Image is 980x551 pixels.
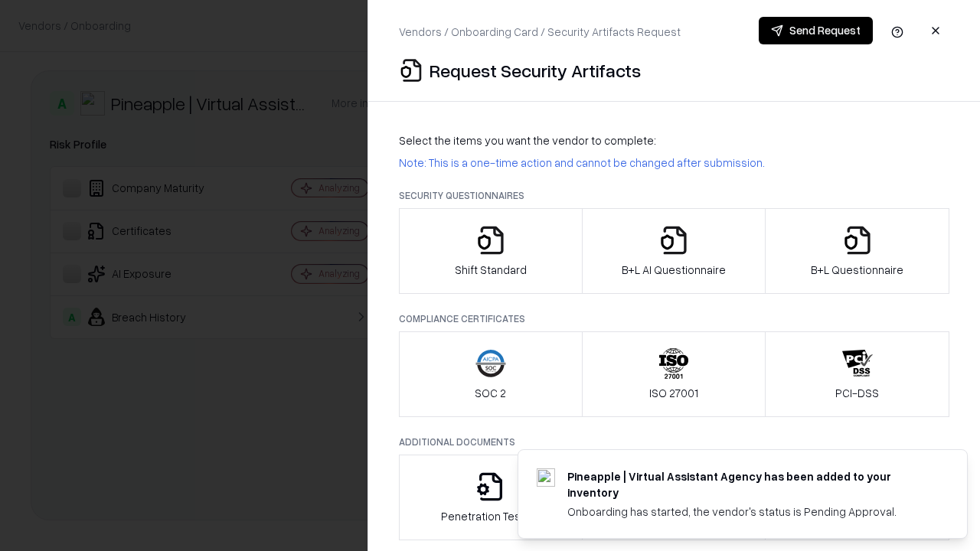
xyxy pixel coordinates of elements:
[399,24,681,40] p: Vendors / Onboarding Card / Security Artifacts Request
[811,262,903,278] p: B+L Questionnaire
[537,468,555,487] img: trypineapple.com
[835,385,879,401] p: PCI-DSS
[399,331,583,417] button: SOC 2
[567,468,930,500] div: Pineapple | Virtual Assistant Agency has been added to your inventory
[430,58,641,83] p: Request Security Artifacts
[582,208,766,294] button: B+L AI Questionnaire
[765,331,949,417] button: PCI-DSS
[399,189,949,202] p: Security Questionnaires
[622,262,726,278] p: B+L AI Questionnaire
[649,385,698,401] p: ISO 27001
[567,504,930,520] div: Onboarding has started, the vendor's status is Pending Approval.
[399,312,949,325] p: Compliance Certificates
[399,455,583,540] button: Penetration Testing
[399,208,583,294] button: Shift Standard
[399,132,949,148] p: Select the items you want the vendor to complete:
[455,262,527,278] p: Shift Standard
[399,155,949,171] p: Note: This is a one-time action and cannot be changed after submission.
[759,17,873,44] button: Send Request
[399,435,949,448] p: Additional Documents
[441,508,540,524] p: Penetration Testing
[582,331,766,417] button: ISO 27001
[765,208,949,294] button: B+L Questionnaire
[475,385,506,401] p: SOC 2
